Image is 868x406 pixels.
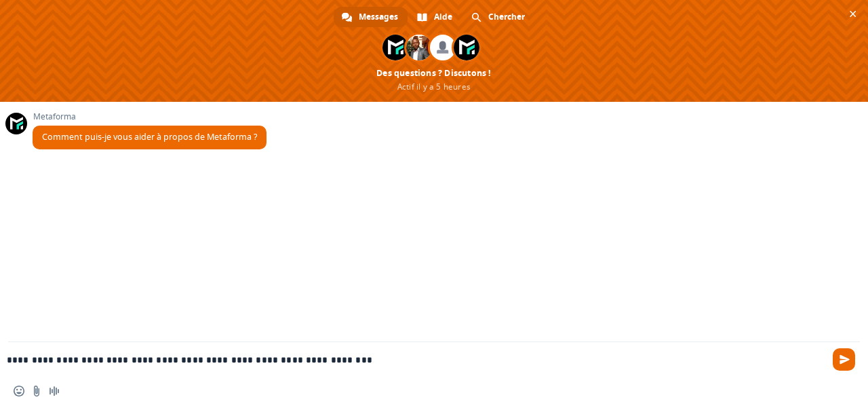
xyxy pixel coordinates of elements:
[49,386,60,396] span: Message audio
[846,7,860,21] span: Fermer le chat
[14,386,24,396] span: Insérer un emoji
[833,348,855,371] span: Envoyer
[488,7,525,27] span: Chercher
[33,112,267,122] span: Metaforma
[359,7,398,27] span: Messages
[409,7,462,27] div: Aide
[7,354,818,366] textarea: Entrez votre message...
[334,7,408,27] div: Messages
[31,386,42,396] span: Envoyer un fichier
[434,7,452,27] span: Aide
[42,131,257,143] span: Comment puis-je vous aider à propos de Metaforma ?
[463,7,534,27] div: Chercher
